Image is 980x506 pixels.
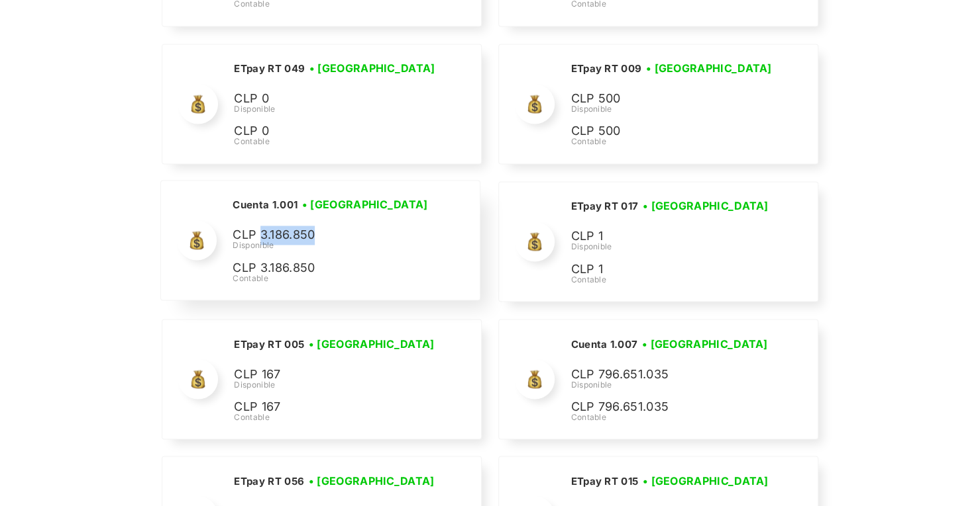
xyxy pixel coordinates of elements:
[571,364,769,384] p: CLP 796.651.035
[233,272,432,284] div: Contable
[643,472,769,488] h3: • [GEOGRAPHIC_DATA]
[309,60,435,76] h3: • [GEOGRAPHIC_DATA]
[234,122,433,141] p: CLP 0
[234,89,433,108] p: CLP 0
[234,136,439,148] div: Contable
[571,273,773,285] div: Contable
[571,103,776,115] div: Disponible
[233,258,431,277] p: CLP 3.186.850
[571,411,772,423] div: Contable
[233,239,432,251] div: Disponible
[234,397,433,416] p: CLP 167
[642,335,768,351] h3: • [GEOGRAPHIC_DATA]
[234,364,433,384] p: CLP 167
[571,241,773,253] div: Disponible
[571,378,772,390] div: Disponible
[571,136,776,148] div: Contable
[646,60,772,76] h3: • [GEOGRAPHIC_DATA]
[571,337,637,351] h2: Cuenta 1.007
[233,226,431,245] p: CLP 3.186.850
[571,474,638,487] h2: ETpay RT 015
[309,472,435,488] h3: • [GEOGRAPHIC_DATA]
[571,122,769,141] p: CLP 500
[234,62,305,75] h2: ETpay RT 049
[571,397,769,416] p: CLP 796.651.035
[234,103,439,115] div: Disponible
[571,200,638,213] h2: ETpay RT 017
[234,474,304,487] h2: ETpay RT 056
[233,198,298,212] h2: Cuenta 1.001
[643,198,769,214] h3: • [GEOGRAPHIC_DATA]
[571,62,641,75] h2: ETpay RT 009
[571,259,769,278] p: CLP 1
[571,227,769,246] p: CLP 1
[234,337,304,351] h2: ETpay RT 005
[234,378,439,390] div: Disponible
[309,335,435,351] h3: • [GEOGRAPHIC_DATA]
[571,89,769,108] p: CLP 500
[234,411,439,423] div: Contable
[302,196,428,212] h3: • [GEOGRAPHIC_DATA]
